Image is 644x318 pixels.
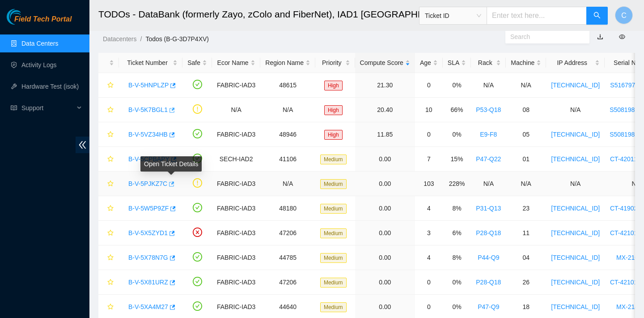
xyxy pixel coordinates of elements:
[103,152,114,166] button: star
[212,73,260,98] td: FABRIC-IAD3
[212,270,260,295] td: FABRIC-IAD3
[471,172,506,196] td: N/A
[551,279,600,286] a: [TECHNICAL_ID]
[21,83,79,90] a: Hardware Test (isok)
[193,129,202,138] span: check-circle
[324,81,343,90] span: High
[103,35,136,43] a: Datacenters
[103,127,114,142] button: star
[619,34,625,40] span: eye
[476,106,501,113] a: P53-Q18
[212,172,260,196] td: FABRIC-IAD3
[128,82,169,89] a: B-V-5HNPLZP
[103,103,114,117] button: star
[546,172,605,196] td: N/A
[478,254,499,261] a: P44-Q9
[546,98,605,122] td: N/A
[103,300,114,314] button: star
[510,32,577,42] input: Search
[320,302,347,312] span: Medium
[443,73,471,98] td: 0%
[212,147,260,172] td: SECH-IAD2
[487,7,587,25] input: Enter text here...
[21,61,57,69] a: Activity Logs
[193,252,202,262] span: check-circle
[551,303,600,310] a: [TECHNICAL_ID]
[415,98,443,122] td: 10
[355,172,415,196] td: 0.00
[476,229,501,236] a: P28-Q18
[103,176,114,191] button: star
[107,254,114,262] span: star
[107,180,114,188] span: star
[443,98,471,122] td: 66%
[476,205,501,212] a: P31-Q13
[128,106,168,113] a: B-V-5K7BGL1
[107,279,114,286] span: star
[443,172,471,196] td: 228%
[320,228,347,238] span: Medium
[128,155,169,163] a: B-V-5CPBAPY
[478,303,499,310] a: P47-Q9
[212,245,260,270] td: FABRIC-IAD3
[551,205,600,212] a: [TECHNICAL_ID]
[443,221,471,245] td: 6%
[586,7,608,25] button: search
[506,73,546,98] td: N/A
[551,254,600,261] a: [TECHNICAL_ID]
[193,178,202,188] span: exclamation-circle
[355,98,415,122] td: 20.40
[415,245,443,270] td: 4
[551,82,600,89] a: [TECHNICAL_ID]
[506,98,546,122] td: 08
[193,203,202,212] span: check-circle
[128,229,168,236] a: B-V-5X5ZYD1
[324,105,343,115] span: High
[415,172,443,196] td: 103
[260,221,315,245] td: 47206
[11,105,17,111] span: read
[128,131,168,138] a: B-V-5VZ34HB
[193,301,202,311] span: check-circle
[103,275,114,289] button: star
[260,122,315,147] td: 48946
[260,172,315,196] td: N/A
[128,254,168,261] a: B-V-5X78N7G
[506,270,546,295] td: 26
[324,130,343,140] span: High
[193,154,202,163] span: check-circle
[260,196,315,221] td: 48180
[480,131,497,138] a: E9-F8
[593,12,601,20] span: search
[425,9,481,22] span: Ticket ID
[107,131,114,138] span: star
[320,155,347,164] span: Medium
[128,180,167,187] a: B-V-5PJKZ7C
[7,16,72,28] a: Akamai TechnologiesField Tech Portal
[107,156,114,163] span: star
[21,99,74,117] span: Support
[193,277,202,286] span: check-circle
[260,98,315,122] td: N/A
[551,155,600,163] a: [TECHNICAL_ID]
[320,204,347,214] span: Medium
[107,230,114,237] span: star
[443,196,471,221] td: 8%
[212,122,260,147] td: FABRIC-IAD3
[355,221,415,245] td: 0.00
[476,279,501,286] a: P28-Q18
[506,245,546,270] td: 04
[355,270,415,295] td: 0.00
[140,35,142,43] span: /
[355,196,415,221] td: 0.00
[260,147,315,172] td: 41106
[212,98,260,122] td: N/A
[551,131,600,138] a: [TECHNICAL_ID]
[107,107,114,114] span: star
[107,304,114,311] span: star
[320,253,347,263] span: Medium
[621,10,627,21] span: C
[320,278,347,288] span: Medium
[551,229,600,236] a: [TECHNICAL_ID]
[128,205,169,212] a: B-V-5W5P9ZF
